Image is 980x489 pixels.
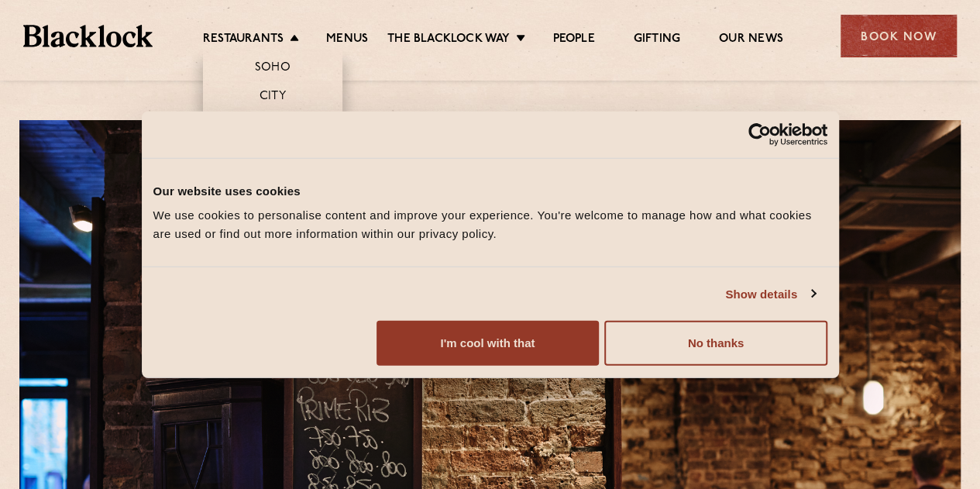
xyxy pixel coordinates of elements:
[153,206,827,243] div: We use cookies to personalise content and improve your experience. You're welcome to manage how a...
[153,181,827,200] div: Our website uses cookies
[377,321,599,366] button: I'm cool with that
[719,32,783,49] a: Our News
[692,122,827,146] a: Usercentrics Cookiebot - opens in a new window
[841,15,957,57] div: Book Now
[387,32,510,49] a: The Blacklock Way
[604,321,827,366] button: No thanks
[260,89,286,106] a: City
[203,32,284,49] a: Restaurants
[326,32,368,49] a: Menus
[552,32,594,49] a: People
[255,60,291,77] a: Soho
[634,32,680,49] a: Gifting
[725,284,815,303] a: Show details
[23,25,153,46] img: BL_Textured_Logo-footer-cropped.svg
